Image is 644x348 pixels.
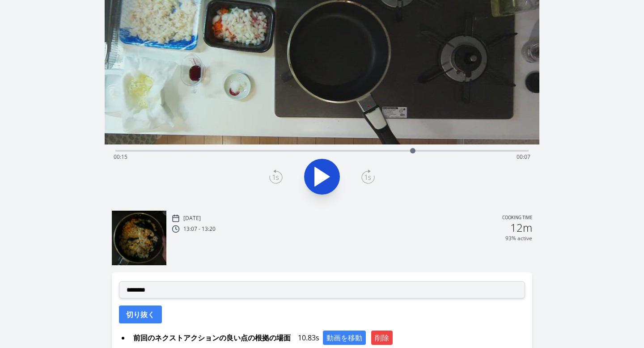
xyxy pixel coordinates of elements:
p: 13:07 - 13:20 [183,225,216,233]
div: 10.83s [130,331,525,345]
p: Cooking time [502,214,532,222]
button: 動画を移動 [323,331,366,345]
button: 削除 [371,331,393,345]
p: 93% active [505,235,532,242]
button: 切り抜く [119,306,162,323]
img: 250925040834_thumb.jpeg [112,211,166,265]
span: 00:15 [114,153,127,161]
p: [DATE] [183,215,201,222]
h2: 12m [510,222,532,233]
span: 00:07 [517,153,530,161]
span: 前回のネクストアクションの良い点の根拠の場面 [130,331,294,345]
